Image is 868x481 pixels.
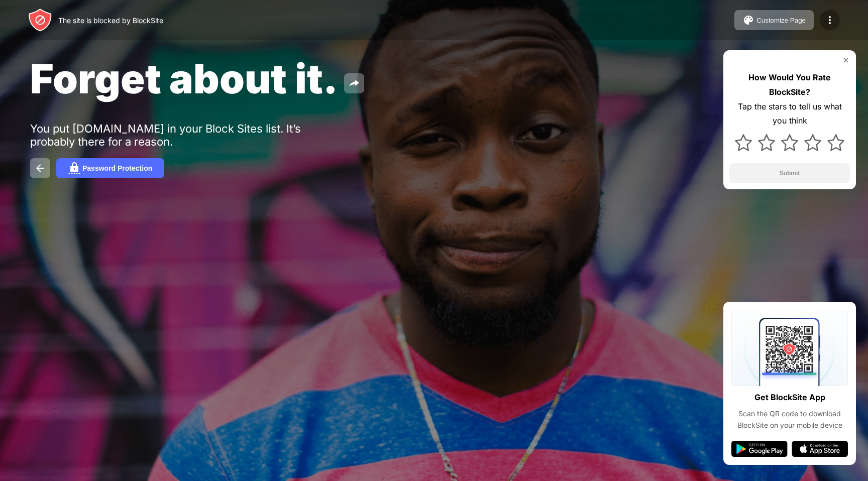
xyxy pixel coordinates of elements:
div: Scan the QR code to download BlockSite on your mobile device [731,408,848,431]
img: menu-icon.svg [824,14,836,26]
span: Forget about it. [30,54,338,103]
img: share.svg [348,77,360,89]
div: Password Protection [82,164,152,172]
button: Customize Page [734,10,814,30]
img: rate-us-close.svg [842,56,850,64]
img: star.svg [758,134,775,151]
img: header-logo.svg [28,8,52,32]
div: The site is blocked by BlockSite [58,16,163,25]
img: star.svg [735,134,752,151]
div: How Would You Rate BlockSite? [729,70,850,99]
img: google-play.svg [731,441,788,457]
div: Get BlockSite App [754,390,825,405]
img: app-store.svg [792,441,848,457]
img: password.svg [68,162,80,174]
img: pallet.svg [742,14,754,26]
img: star.svg [804,134,821,151]
button: Submit [729,163,850,183]
img: qrcode.svg [731,310,848,386]
div: Tap the stars to tell us what you think [729,99,850,129]
img: back.svg [34,162,46,174]
img: star.svg [827,134,844,151]
button: Password Protection [56,158,164,178]
div: Customize Page [756,17,806,24]
div: You put [DOMAIN_NAME] in your Block Sites list. It’s probably there for a reason. [30,122,341,148]
img: star.svg [781,134,798,151]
